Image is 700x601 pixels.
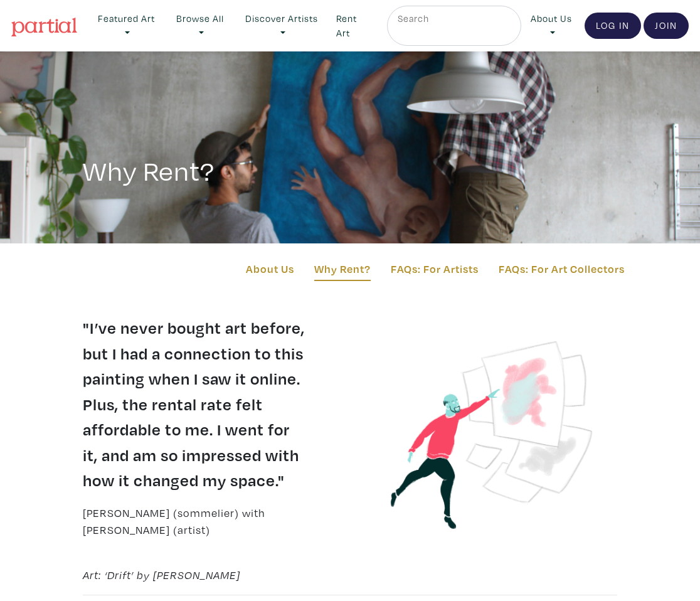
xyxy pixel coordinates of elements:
[396,11,510,26] input: Search
[314,260,371,282] a: Why Rent?
[499,260,625,277] a: FAQs: For Art Collectors
[521,6,581,46] a: About Us
[73,315,350,583] div: [PERSON_NAME] (sommelier) with [PERSON_NAME] (artist)
[88,6,164,46] a: Featured Art
[331,6,379,46] a: Rent Art
[83,566,341,583] span: Art: ‘Drift’ by [PERSON_NAME]
[236,6,328,46] a: Discover Artists
[246,260,294,277] a: About Us
[167,6,233,46] a: Browse All
[391,260,479,277] a: FAQs: For Artists
[644,13,689,39] a: Join
[83,315,341,493] blockquote: "I’ve never bought art before, but I had a connection to this painting when I saw it online. Plus...
[83,119,617,187] h1: Why Rent?
[585,13,641,39] a: Log In
[359,315,617,573] img: Why rent with Partial?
